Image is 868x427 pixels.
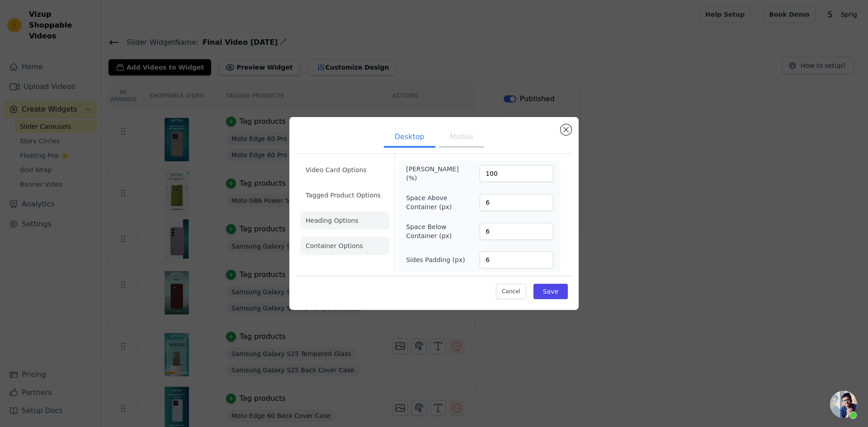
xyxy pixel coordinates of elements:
li: Heading Options [300,211,389,230]
label: Space Below Container (px) [406,222,455,240]
label: [PERSON_NAME] (%) [406,164,455,183]
button: Close modal [561,124,571,135]
li: Video Card Options [300,161,389,179]
label: Space Above Container (px) [406,193,455,211]
button: Save [533,284,568,299]
button: Cancel [496,284,526,299]
li: Container Options [300,237,389,255]
button: Desktop [384,128,435,148]
button: Mobile [439,128,484,148]
div: Open chat [830,391,857,418]
li: Tagged Product Options [300,186,389,204]
label: Sides Padding (px) [406,255,465,264]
